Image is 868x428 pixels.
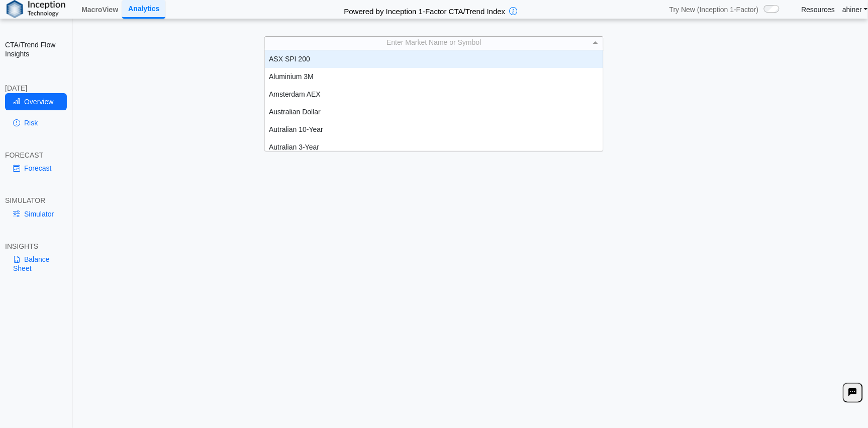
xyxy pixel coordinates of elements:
[843,5,868,14] a: ahiner
[5,251,67,277] a: Balance Sheet
[77,77,864,83] h5: Positioning data updated at previous day close; Price and Flow estimates updated intraday (15-min...
[77,1,122,18] a: MacroView
[265,103,603,121] div: Australian Dollar
[5,84,67,93] div: [DATE]
[5,93,67,110] a: Overview
[76,113,865,123] h3: Please Select an Asset to Start
[669,5,759,14] span: Try New (Inception 1-Factor)
[5,114,67,131] a: Risk
[265,121,603,138] div: Autralian 10-Year
[802,5,835,14] a: Resources
[5,151,67,160] div: FORECAST
[5,205,67,223] a: Simulator
[340,3,510,17] h2: Powered by Inception 1-Factor CTA/Trend Index
[265,86,603,103] div: Amsterdam AEX
[5,242,67,251] div: INSIGHTS
[265,50,603,151] div: grid
[5,160,67,177] a: Forecast
[5,40,67,58] h2: CTA/Trend Flow Insights
[265,138,603,156] div: Autralian 3-Year
[265,36,603,49] div: Enter Market Name or Symbol
[265,68,603,86] div: Aluminium 3M
[265,50,603,68] div: ASX SPI 200
[5,196,67,205] div: SIMULATOR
